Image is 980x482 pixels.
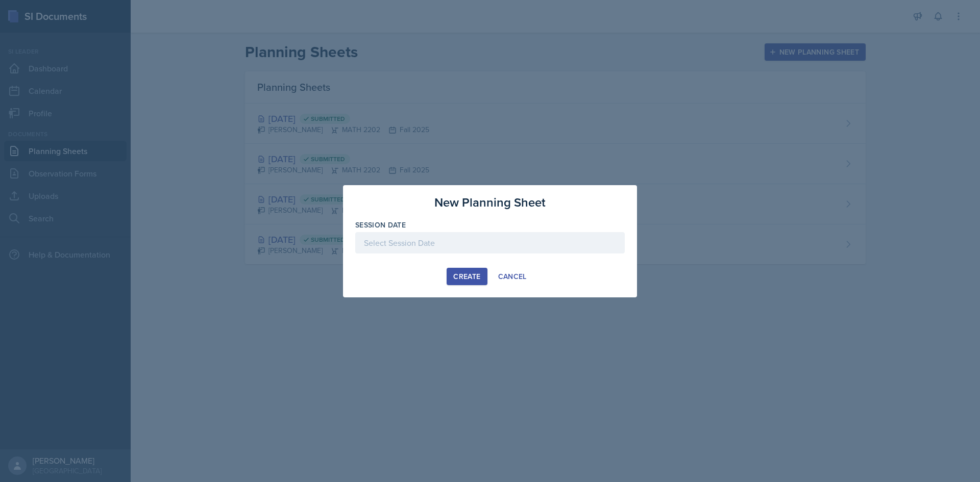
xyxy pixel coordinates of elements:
button: Cancel [492,268,533,285]
div: Create [453,272,480,281]
button: Create [447,268,487,285]
h3: New Planning Sheet [434,193,546,212]
div: Cancel [498,272,527,281]
label: Session Date [355,220,406,230]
